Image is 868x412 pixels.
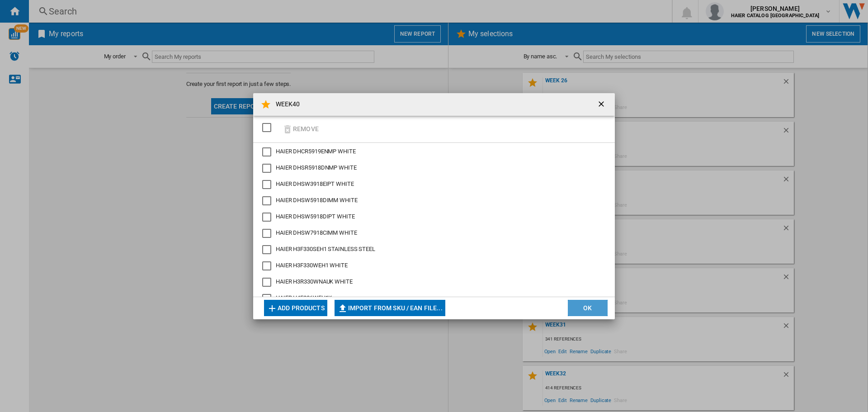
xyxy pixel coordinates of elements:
[276,197,358,204] span: HAIER DHSW5918DIMM WHITE
[276,229,357,236] span: HAIER DHSW7918CIMM WHITE
[568,300,608,316] button: OK
[264,300,327,316] button: Add products
[262,120,276,135] md-checkbox: SELECTIONS.EDITION_POPUP.SELECT_DESELECT
[262,261,599,270] md-checkbox: HAIER H3F330WEH1 WHITE
[593,95,611,114] button: getI18NText('BUTTONS.CLOSE_DIALOG')
[262,213,599,222] md-checkbox: HAIER DHSW5918DIPT WHITE
[335,300,445,316] button: Import from SKU / EAN file...
[276,278,353,285] span: HAIER H3R330WNAUK WHITE
[276,180,354,187] span: HAIER DHSW3918EIPT WHITE
[597,99,608,110] ng-md-icon: getI18NText('BUTTONS.CLOSE_DIALOG')
[271,100,300,109] h4: WEEK40
[262,278,599,287] md-checkbox: HAIER H3R330WNAUK WHITE
[262,245,599,254] md-checkbox: HAIER H3F330SEH1 STAINLESS STEEL
[276,148,356,155] span: HAIER DHCR5919ENMP WHITE
[276,164,357,171] span: HAIER DHSR5918DNMP WHITE
[276,213,355,220] span: HAIER DHSW5918DIPT WHITE
[262,147,599,156] md-checkbox: HAIER DHCR5919ENMP WHITE
[262,294,599,303] md-checkbox: HAIER H4F226WEH1K
[276,294,332,301] span: HAIER H4F226WEH1K
[276,246,375,252] span: HAIER H3F330SEH1 STAINLESS STEEL
[262,180,599,189] md-checkbox: HAIER DHSW3918EIPT WHITE
[276,262,348,269] span: HAIER H3F330WEH1 WHITE
[262,229,599,238] md-checkbox: HAIER DHSW7918CIMM WHITE
[279,118,321,140] button: Remove
[262,164,599,173] md-checkbox: HAIER DHSR5918DNMP WHITE
[262,196,599,205] md-checkbox: HAIER DHSW5918DIMM WHITE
